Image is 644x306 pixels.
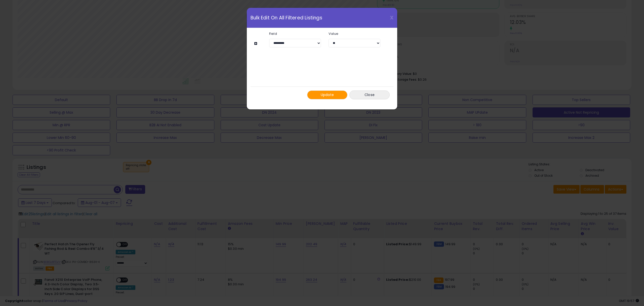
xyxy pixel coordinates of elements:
[349,90,390,99] button: Close
[325,32,384,35] label: Value
[390,14,393,21] span: X
[321,92,334,97] span: Update
[251,15,322,20] span: Bulk Edit On All Filtered Listings
[265,32,325,35] label: Field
